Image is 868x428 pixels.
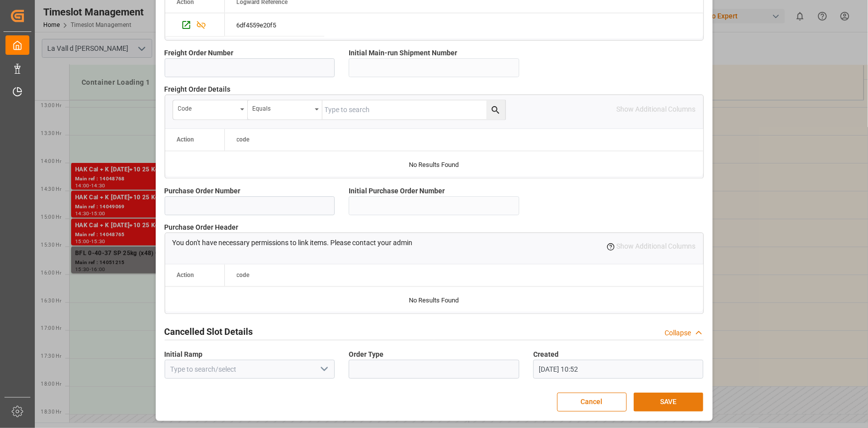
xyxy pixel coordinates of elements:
[349,48,457,58] span: Initial Main-run Shipment Number
[165,13,225,37] div: Press SPACE to select this row.
[165,360,335,379] input: Type to search/select
[165,48,234,58] span: Freight Order Number
[173,238,413,249] p: You don't have necessary permissions to link items. Please contact your admin
[349,349,384,360] span: Order Type
[665,328,691,338] div: Collapse
[486,101,505,120] button: search button
[237,272,250,279] span: code
[178,102,237,114] div: code
[165,186,241,196] span: Purchase Order Number
[165,349,203,360] span: Initial Ramp
[634,393,703,412] button: SAVE
[225,13,324,37] div: Press SPACE to select this row.
[253,102,311,114] div: Equals
[165,325,253,338] h2: Cancelled Slot Details
[177,137,194,143] div: Action
[165,84,231,95] span: Freight Order Details
[173,101,248,120] button: open menu
[225,13,324,36] div: 6df4559e20f5
[248,101,322,120] button: open menu
[177,272,194,279] div: Action
[237,137,250,143] span: code
[349,186,445,196] span: Initial Purchase Order Number
[557,393,627,412] button: Cancel
[322,101,505,120] input: Type to search
[533,349,559,360] span: Created
[533,360,704,379] input: DD.MM.YYYY HH:MM
[316,362,331,377] button: open menu
[165,222,239,233] span: Purchase Order Header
